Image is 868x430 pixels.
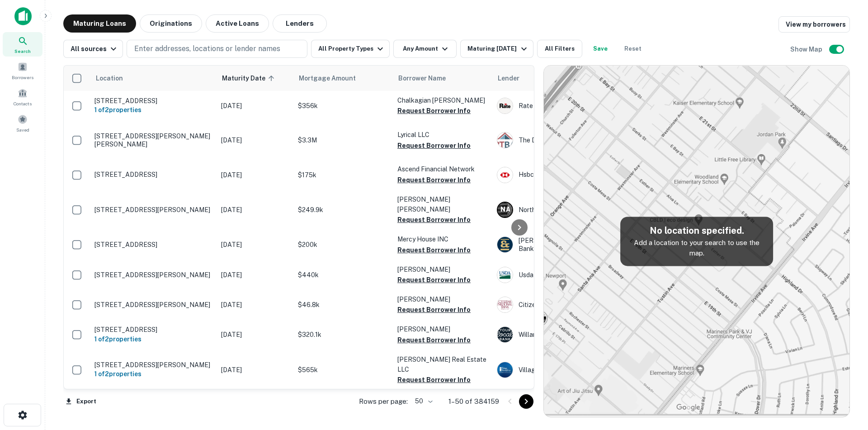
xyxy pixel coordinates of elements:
[63,14,136,33] button: Maturing Loans
[497,327,513,342] img: picture
[497,297,632,313] div: Citizens National Bank
[411,395,434,408] div: 50
[63,40,123,58] button: All sources
[397,214,471,225] button: Request Borrower Info
[492,66,637,91] th: Lender
[397,324,488,334] p: [PERSON_NAME]
[497,362,632,378] div: Village Bank & Trust
[221,240,289,250] p: [DATE]
[467,43,529,54] div: Maturing [DATE]
[298,135,388,145] p: $3.3M
[298,101,388,111] p: $356k
[3,32,42,57] a: Search
[359,396,408,407] p: Rows per page:
[221,365,289,375] p: [DATE]
[497,98,513,113] img: picture
[397,274,471,285] button: Request Borrower Info
[397,95,488,105] p: Chalkagian [PERSON_NAME]
[497,362,513,378] img: picture
[298,330,388,340] p: $320.1k
[94,301,212,309] p: [STREET_ADDRESS][PERSON_NAME]
[3,85,42,109] a: Contacts
[397,130,488,140] p: Lyrical LLC
[3,111,42,135] a: Saved
[790,44,824,54] h6: Show Map
[221,170,289,180] p: [DATE]
[16,126,29,133] span: Saved
[298,300,388,310] p: $46.8k
[497,297,513,312] img: picture
[618,40,647,58] button: Reset
[393,66,492,91] th: Borrower Name
[398,73,446,84] span: Borrower Name
[90,66,217,91] th: Location
[311,40,390,58] button: All Property Types
[134,43,280,54] p: Enter addresses, locations or lender names
[206,14,269,33] button: Active Loans
[397,374,471,385] button: Request Borrower Info
[497,202,632,218] div: North America Savings Bank
[586,40,615,58] button: Save your search to get updates of matches that match your search criteria.
[397,175,471,185] button: Request Borrower Info
[497,267,632,283] div: Usda
[497,167,632,183] div: Hsbc Bank Usa, National Association
[544,66,849,417] img: map-placeholder.webp
[497,326,632,343] div: Willamette Valley Bank
[298,365,388,375] p: $565k
[222,73,277,84] span: Maturity Date
[397,140,471,151] button: Request Borrower Info
[217,66,293,91] th: Maturity Date
[14,100,32,107] span: Contacts
[537,40,582,58] button: All Filters
[497,132,632,148] div: The Dart Bank
[823,358,868,401] iframe: Chat Widget
[94,326,212,334] p: [STREET_ADDRESS]
[500,205,510,214] p: N A
[460,40,533,58] button: Maturing [DATE]
[298,240,388,250] p: $200k
[94,369,212,379] h6: 1 of 2 properties
[221,101,289,111] p: [DATE]
[95,73,123,84] span: Location
[94,206,212,214] p: [STREET_ADDRESS][PERSON_NAME]
[94,170,212,179] p: [STREET_ADDRESS]
[221,300,289,310] p: [DATE]
[94,241,212,249] p: [STREET_ADDRESS]
[498,73,519,84] span: Lender
[497,132,513,148] img: picture
[397,304,471,315] button: Request Borrower Info
[94,334,212,344] h6: 1 of 2 properties
[448,396,499,407] p: 1–50 of 384159
[127,40,307,58] button: Enter addresses, locations or lender names
[140,14,202,33] button: Originations
[71,43,119,54] div: All sources
[299,73,368,84] span: Mortgage Amount
[94,361,212,369] p: [STREET_ADDRESS][PERSON_NAME]
[397,164,488,174] p: Ascend Financial Network
[14,47,31,55] span: Search
[94,271,212,279] p: [STREET_ADDRESS][PERSON_NAME]
[94,105,212,115] h6: 1 of 2 properties
[397,335,471,345] button: Request Borrower Info
[14,7,32,25] img: capitalize-icon.png
[397,354,488,374] p: [PERSON_NAME] Real Estate LLC
[627,237,766,259] p: Add a location to your search to use the map.
[293,66,393,91] th: Mortgage Amount
[3,58,42,83] a: Borrowers
[497,236,632,253] div: [PERSON_NAME] & [PERSON_NAME] Bank
[397,245,471,255] button: Request Borrower Info
[273,14,327,33] button: Lenders
[298,205,388,215] p: $249.9k
[397,234,488,244] p: Mercy House INC
[298,270,388,280] p: $440k
[94,97,212,105] p: [STREET_ADDRESS]
[397,265,488,274] p: [PERSON_NAME]
[627,224,766,237] h5: No location specified.
[221,330,289,340] p: [DATE]
[397,105,471,116] button: Request Borrower Info
[397,194,488,214] p: [PERSON_NAME] [PERSON_NAME]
